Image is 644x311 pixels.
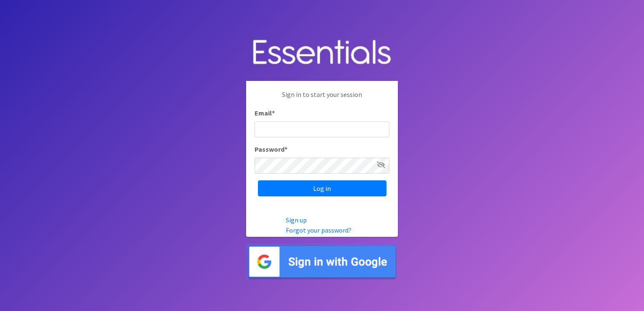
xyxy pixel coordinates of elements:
a: Forgot your password? [286,226,352,234]
img: Human Essentials [246,31,398,75]
label: Email [255,108,275,118]
img: Sign in with Google [246,244,398,280]
input: Log in [258,180,386,196]
p: Sign in to start your session [255,89,389,108]
abbr: required [284,145,287,153]
label: Password [255,144,287,154]
a: Sign up [286,216,307,224]
abbr: required [272,109,275,117]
